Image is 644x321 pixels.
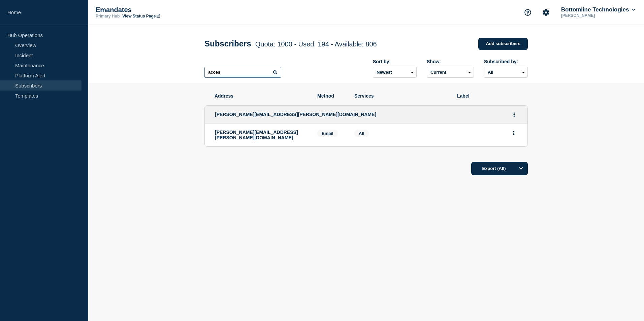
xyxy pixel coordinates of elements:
[427,59,474,64] div: Show:
[204,39,377,48] h1: Subscribers
[457,93,518,99] span: Label
[484,67,528,78] select: Subscribed by
[510,109,518,120] button: Actions
[317,130,338,137] span: Email
[96,14,120,19] p: Primary Hub
[204,67,281,78] input: Search subscribers
[484,59,528,64] div: Subscribed by:
[215,93,307,99] span: Address
[514,162,528,175] button: Options
[255,40,377,48] span: Quota: 1000 - Used: 194 - Available: 806
[560,6,637,13] button: Bottomline Technologies
[96,6,230,14] p: Emandates
[317,93,344,99] span: Method
[373,67,417,78] select: Sort by
[560,13,630,18] p: [PERSON_NAME]
[539,5,553,20] button: Account settings
[373,59,417,64] div: Sort by:
[471,162,528,175] button: Export (All)
[521,5,535,20] button: Support
[354,93,447,99] span: Services
[122,14,160,19] a: View Status Page
[215,112,376,117] span: [PERSON_NAME][EMAIL_ADDRESS][PERSON_NAME][DOMAIN_NAME]
[510,128,518,138] button: Actions
[215,130,307,140] p: [PERSON_NAME][EMAIL_ADDRESS][PERSON_NAME][DOMAIN_NAME]
[359,131,364,136] span: All
[427,67,474,78] select: Deleted
[478,38,528,50] a: Add subscribers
